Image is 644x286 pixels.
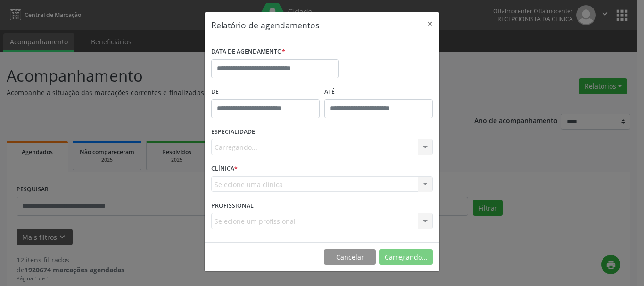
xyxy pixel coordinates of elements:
button: Carregando... [379,249,433,265]
label: De [211,85,320,99]
button: Close [421,12,439,35]
h5: Relatório de agendamentos [211,19,319,31]
label: ESPECIALIDADE [211,125,255,139]
label: DATA DE AGENDAMENTO [211,45,285,59]
label: CLÍNICA [211,162,238,176]
label: PROFISSIONAL [211,198,254,213]
button: Cancelar [324,249,376,265]
label: ATÉ [324,85,433,99]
